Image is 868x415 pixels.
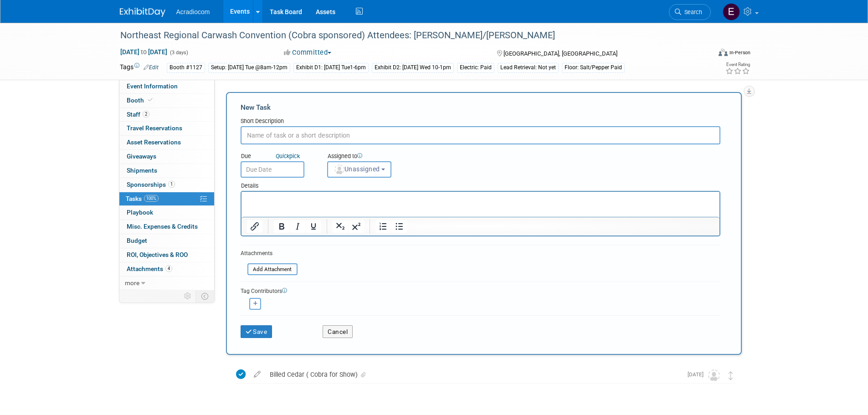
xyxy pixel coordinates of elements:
[327,161,392,178] button: Unassigned
[119,277,214,290] a: more
[119,136,214,149] a: Asset Reservations
[657,47,751,61] div: Event Format
[127,251,188,258] span: ROI, Objectives & ROO
[241,126,720,144] input: Name of task or a short description
[323,325,353,338] button: Cancel
[498,63,559,72] div: Lead Retrieval: Not yet
[729,49,750,56] div: In-Person
[457,63,494,72] div: Electric: Paid
[127,124,182,132] span: Travel Reservations
[688,371,708,378] span: [DATE]
[127,167,157,174] span: Shipments
[139,48,148,56] span: to
[375,220,391,233] button: Numbered list
[119,150,214,164] a: Giveaways
[725,62,750,67] div: Event Rating
[247,220,262,233] button: Insert/edit link
[127,111,149,118] span: Staff
[562,63,625,72] div: Floor: Salt/Pepper Paid
[120,48,168,56] span: [DATE] [DATE]
[119,122,214,135] a: Travel Reservations
[293,63,369,72] div: Exhibit D1: [DATE] Tue1-6pm
[127,97,154,104] span: Booth
[208,63,290,72] div: Setup: [DATE] Tue @8am-12pm
[333,220,348,233] button: Subscript
[143,111,149,118] span: 2
[127,209,153,216] span: Playbook
[119,262,214,276] a: Attachments4
[274,152,302,160] a: Quickpick
[119,206,214,220] a: Playbook
[148,97,153,102] i: Booth reservation complete
[119,248,214,262] a: ROI, Objectives & ROO
[127,138,181,146] span: Asset Reservations
[241,152,313,161] div: Due
[372,63,454,72] div: Exhibit D2: [DATE] Wed 10-1pm
[119,220,214,234] a: Misc. Expenses & Credits
[119,192,214,206] a: Tasks100%
[708,369,720,381] img: Unassigned
[281,48,335,57] button: Committed
[144,64,159,71] a: Edit
[119,234,214,248] a: Budget
[120,62,159,73] td: Tags
[117,27,697,44] div: Northeast Regional Carwash Convention (Cobra sponsored) Attendees: [PERSON_NAME]/[PERSON_NAME]
[503,50,617,57] span: [GEOGRAPHIC_DATA], [GEOGRAPHIC_DATA]
[241,286,720,295] div: Tag Contributors
[167,63,205,72] div: Booth #1127
[119,94,214,108] a: Booth
[119,80,214,93] a: Event Information
[127,237,147,244] span: Budget
[168,181,175,188] span: 1
[349,220,364,233] button: Superscript
[729,371,733,380] i: Move task
[195,290,214,302] td: Toggle Event Tabs
[119,178,214,192] a: Sponsorships1
[241,250,298,257] div: Attachments
[241,161,304,178] input: Due Date
[119,164,214,178] a: Shipments
[241,325,272,338] button: Save
[723,3,740,20] img: Elizabeth Martinez
[241,192,719,217] iframe: Rich Text Area
[391,220,407,233] button: Bullet list
[306,220,321,233] button: Underline
[120,8,165,17] img: ExhibitDay
[125,279,139,287] span: more
[119,108,214,122] a: Staff2
[127,82,178,90] span: Event Information
[241,117,720,126] div: Short Description
[180,290,196,302] td: Personalize Event Tab Strip
[265,367,682,382] div: Billed Cedar ( Cobra for Show)
[169,50,188,56] span: (3 days)
[290,220,305,233] button: Italic
[681,9,702,15] span: Search
[327,152,437,161] div: Assigned to
[127,153,156,160] span: Giveaways
[334,165,380,173] span: Unassigned
[127,265,172,272] span: Attachments
[126,195,159,202] span: Tasks
[127,223,198,230] span: Misc. Expenses & Credits
[176,8,210,15] span: Acradiocom
[165,265,172,272] span: 4
[669,4,711,20] a: Search
[719,49,728,56] img: Format-Inperson.png
[241,102,720,113] div: New Task
[127,181,175,188] span: Sponsorships
[144,195,159,202] span: 100%
[274,220,289,233] button: Bold
[249,370,265,379] a: edit
[276,153,289,159] i: Quick
[241,178,720,191] div: Details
